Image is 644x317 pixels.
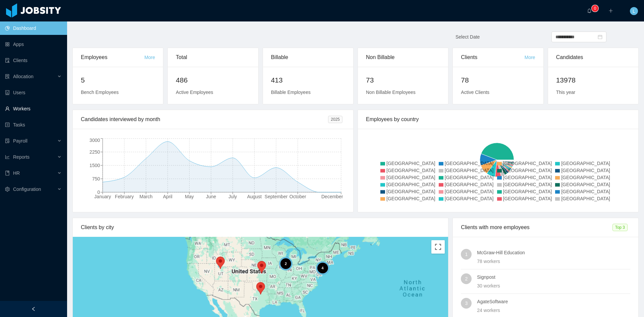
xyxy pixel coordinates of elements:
[97,190,100,195] tspan: 0
[477,282,630,289] div: 30 workers
[461,218,612,237] div: Clients with more employees
[461,90,489,95] span: Active Clients
[140,194,153,199] tspan: March
[503,161,552,166] span: [GEOGRAPHIC_DATA]
[503,189,552,194] span: [GEOGRAPHIC_DATA]
[328,116,342,123] span: 2025
[5,118,62,131] a: icon: profileTasks
[94,194,111,199] tspan: January
[81,75,155,86] h2: 5
[503,182,552,187] span: [GEOGRAPHIC_DATA]
[163,194,172,199] tspan: April
[503,196,552,201] span: [GEOGRAPHIC_DATA]
[5,187,10,192] i: icon: setting
[561,196,610,201] span: [GEOGRAPHIC_DATA]
[386,168,435,173] span: [GEOGRAPHIC_DATA]
[247,194,262,199] tspan: August
[561,189,610,194] span: [GEOGRAPHIC_DATA]
[477,249,630,256] h4: McGraw-Hill Education
[13,187,41,192] span: Configuration
[5,102,62,115] a: icon: userWorkers
[5,155,10,159] i: icon: line-chart
[81,90,119,95] span: Bench Employees
[13,138,28,144] span: Payroll
[556,48,630,67] div: Candidates
[477,298,630,305] h4: AgateSoftware
[366,48,440,67] div: Non Billable
[525,55,535,60] a: More
[386,182,435,187] span: [GEOGRAPHIC_DATA]
[445,189,494,194] span: [GEOGRAPHIC_DATA]
[90,149,100,155] tspan: 2250
[592,5,598,12] sup: 0
[445,168,494,173] span: [GEOGRAPHIC_DATA]
[185,194,194,199] tspan: May
[90,138,100,143] tspan: 3000
[81,110,328,129] div: Candidates interviewed by month
[608,8,613,13] i: icon: plus
[316,261,329,275] div: 4
[92,176,100,181] tspan: 750
[445,175,494,180] span: [GEOGRAPHIC_DATA]
[176,90,213,95] span: Active Employees
[5,38,62,51] a: icon: appstoreApps
[477,258,630,265] div: 78 workers
[556,90,576,95] span: This year
[5,171,10,175] i: icon: book
[90,163,100,168] tspan: 1500
[503,168,552,173] span: [GEOGRAPHIC_DATA]
[386,161,435,166] span: [GEOGRAPHIC_DATA]
[366,75,440,86] h2: 73
[561,175,610,180] span: [GEOGRAPHIC_DATA]
[503,175,552,180] span: [GEOGRAPHIC_DATA]
[13,170,20,176] span: HR
[587,8,592,13] i: icon: bell
[279,257,292,270] div: 2
[271,75,345,86] h2: 413
[598,35,602,39] i: icon: calendar
[176,75,250,86] h2: 486
[556,75,630,86] h2: 13978
[13,74,34,79] span: Allocation
[477,273,630,281] h4: Signpost
[455,34,480,40] span: Select Date
[5,139,10,143] i: icon: file-protect
[289,194,306,199] tspan: October
[445,182,494,187] span: [GEOGRAPHIC_DATA]
[633,7,635,15] span: L
[612,224,628,231] span: Top 3
[271,48,345,67] div: Billable
[445,196,494,201] span: [GEOGRAPHIC_DATA]
[5,86,62,99] a: icon: robotUsers
[81,48,144,67] div: Employees
[366,110,630,129] div: Employees by country
[13,154,30,160] span: Reports
[144,55,155,60] a: More
[561,182,610,187] span: [GEOGRAPHIC_DATA]
[206,194,216,199] tspan: June
[465,249,468,260] span: 1
[561,161,610,166] span: [GEOGRAPHIC_DATA]
[265,194,288,199] tspan: September
[81,218,440,237] div: Clients by city
[465,298,468,309] span: 3
[115,194,134,199] tspan: February
[431,240,445,254] button: Toggle fullscreen view
[386,189,435,194] span: [GEOGRAPHIC_DATA]
[5,74,10,79] i: icon: solution
[271,90,311,95] span: Billable Employees
[228,194,237,199] tspan: July
[445,161,494,166] span: [GEOGRAPHIC_DATA]
[461,48,524,67] div: Clients
[5,54,62,67] a: icon: auditClients
[176,48,250,67] div: Total
[461,75,535,86] h2: 78
[477,307,630,314] div: 24 workers
[5,21,62,35] a: icon: pie-chartDashboard
[386,196,435,201] span: [GEOGRAPHIC_DATA]
[386,175,435,180] span: [GEOGRAPHIC_DATA]
[465,273,468,284] span: 2
[366,90,416,95] span: Non Billable Employees
[321,194,343,199] tspan: December
[561,168,610,173] span: [GEOGRAPHIC_DATA]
